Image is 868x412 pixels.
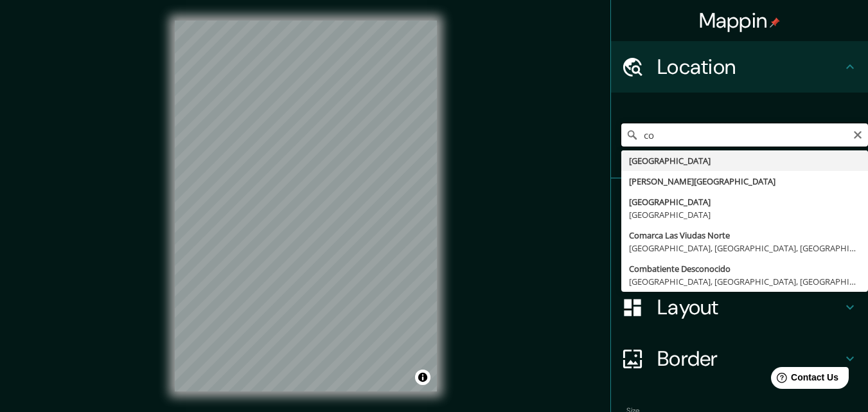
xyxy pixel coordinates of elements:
div: Style [611,230,868,282]
div: Location [611,41,868,93]
div: Combatiente Desconocido [629,262,860,275]
div: [GEOGRAPHIC_DATA] [629,195,860,208]
img: pin-icon.png [770,17,780,28]
div: [GEOGRAPHIC_DATA], [GEOGRAPHIC_DATA], [GEOGRAPHIC_DATA] [629,275,860,288]
div: Border [611,333,868,384]
h4: Mappin [699,8,781,33]
canvas: Map [175,21,437,391]
div: Pins [611,179,868,230]
h4: Location [657,54,842,80]
button: Clear [853,128,863,140]
div: [GEOGRAPHIC_DATA] [629,154,860,167]
div: Comarca Las Viudas Norte [629,229,860,242]
h4: Border [657,346,842,372]
div: [GEOGRAPHIC_DATA] [629,208,860,221]
input: Pick your city or area [621,123,868,147]
h4: Layout [657,294,842,320]
button: Toggle attribution [415,370,430,385]
div: Layout [611,282,868,333]
div: [PERSON_NAME][GEOGRAPHIC_DATA] [629,175,860,188]
iframe: Help widget launcher [754,362,854,398]
div: [GEOGRAPHIC_DATA], [GEOGRAPHIC_DATA], [GEOGRAPHIC_DATA] [629,242,860,255]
